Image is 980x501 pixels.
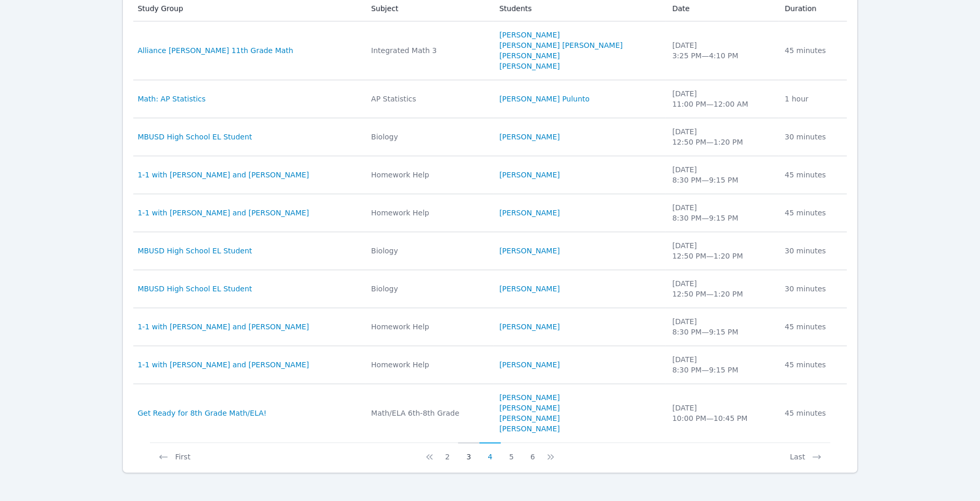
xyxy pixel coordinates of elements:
tr: 1-1 with [PERSON_NAME] and [PERSON_NAME]Homework Help[PERSON_NAME][DATE]8:30 PM—9:15 PM45 minutes [133,156,846,194]
a: [PERSON_NAME] [499,423,559,434]
div: [DATE] 12:50 PM — 1:20 PM [672,278,772,299]
tr: Alliance [PERSON_NAME] 11th Grade MathIntegrated Math 3[PERSON_NAME][PERSON_NAME] [PERSON_NAME][P... [133,21,846,80]
button: 3 [458,442,479,462]
div: AP Statistics [371,94,487,104]
div: [DATE] 10:00 PM — 10:45 PM [672,403,772,423]
a: [PERSON_NAME] [499,413,559,423]
tr: MBUSD High School EL StudentBiology[PERSON_NAME][DATE]12:50 PM—1:20 PM30 minutes [133,232,846,270]
div: [DATE] 3:25 PM — 4:10 PM [672,40,772,61]
div: 45 minutes [785,322,841,332]
div: [DATE] 8:30 PM — 9:15 PM [672,164,772,185]
tr: 1-1 with [PERSON_NAME] and [PERSON_NAME]Homework Help[PERSON_NAME][DATE]8:30 PM—9:15 PM45 minutes [133,308,846,346]
a: [PERSON_NAME] [499,392,559,403]
a: [PERSON_NAME] [499,359,559,370]
a: 1-1 with [PERSON_NAME] and [PERSON_NAME] [137,170,309,180]
a: Alliance [PERSON_NAME] 11th Grade Math [137,45,293,56]
button: 5 [501,442,522,462]
div: Homework Help [371,170,487,180]
a: MBUSD High School EL Student [137,284,252,294]
a: [PERSON_NAME] [499,30,559,40]
div: [DATE] 12:50 PM — 1:20 PM [672,240,772,261]
a: Math: AP Statistics [137,94,206,104]
button: First [150,442,198,462]
a: [PERSON_NAME] [499,284,559,294]
a: MBUSD High School EL Student [137,132,252,142]
tr: Math: AP StatisticsAP Statistics[PERSON_NAME] Pulunto[DATE]11:00 PM—12:00 AM1 hour [133,80,846,118]
a: 1-1 with [PERSON_NAME] and [PERSON_NAME] [137,208,309,218]
div: 30 minutes [785,284,841,294]
a: Get Ready for 8th Grade Math/ELA! [137,408,266,418]
div: [DATE] 12:50 PM — 1:20 PM [672,126,772,147]
a: [PERSON_NAME] Pulunto [499,94,590,104]
div: Biology [371,246,487,256]
tr: MBUSD High School EL StudentBiology[PERSON_NAME][DATE]12:50 PM—1:20 PM30 minutes [133,118,846,156]
tr: MBUSD High School EL StudentBiology[PERSON_NAME][DATE]12:50 PM—1:20 PM30 minutes [133,270,846,308]
div: [DATE] 11:00 PM — 12:00 AM [672,88,772,109]
div: Homework Help [371,208,487,218]
tr: 1-1 with [PERSON_NAME] and [PERSON_NAME]Homework Help[PERSON_NAME][DATE]8:30 PM—9:15 PM45 minutes [133,194,846,232]
div: Biology [371,284,487,294]
div: Homework Help [371,322,487,332]
a: [PERSON_NAME] [499,50,559,61]
div: 45 minutes [785,45,841,56]
a: [PERSON_NAME] [499,61,559,71]
div: Math/ELA 6th-8th Grade [371,408,487,418]
a: [PERSON_NAME] [PERSON_NAME] [499,40,622,50]
div: [DATE] 8:30 PM — 9:15 PM [672,202,772,223]
div: 30 minutes [785,246,841,256]
div: 45 minutes [785,408,841,418]
div: [DATE] 8:30 PM — 9:15 PM [672,354,772,375]
div: Biology [371,132,487,142]
div: 45 minutes [785,359,841,370]
a: [PERSON_NAME] [499,170,559,180]
div: 1 hour [785,94,841,104]
div: Homework Help [371,359,487,370]
div: 30 minutes [785,132,841,142]
div: [DATE] 8:30 PM — 9:15 PM [672,316,772,337]
a: [PERSON_NAME] [499,322,559,332]
a: 1-1 with [PERSON_NAME] and [PERSON_NAME] [137,359,309,370]
a: [PERSON_NAME] [499,246,559,256]
a: [PERSON_NAME] [499,208,559,218]
tr: 1-1 with [PERSON_NAME] and [PERSON_NAME]Homework Help[PERSON_NAME][DATE]8:30 PM—9:15 PM45 minutes [133,346,846,384]
div: 45 minutes [785,208,841,218]
tr: Get Ready for 8th Grade Math/ELA!Math/ELA 6th-8th Grade[PERSON_NAME][PERSON_NAME][PERSON_NAME][PE... [133,384,846,442]
a: MBUSD High School EL Student [137,246,252,256]
a: [PERSON_NAME] [499,132,559,142]
button: 6 [522,442,543,462]
button: Last [781,442,830,462]
a: [PERSON_NAME] [499,403,559,413]
button: 2 [437,442,458,462]
button: 4 [479,442,501,462]
a: 1-1 with [PERSON_NAME] and [PERSON_NAME] [137,322,309,332]
div: 45 minutes [785,170,841,180]
div: Integrated Math 3 [371,45,487,56]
